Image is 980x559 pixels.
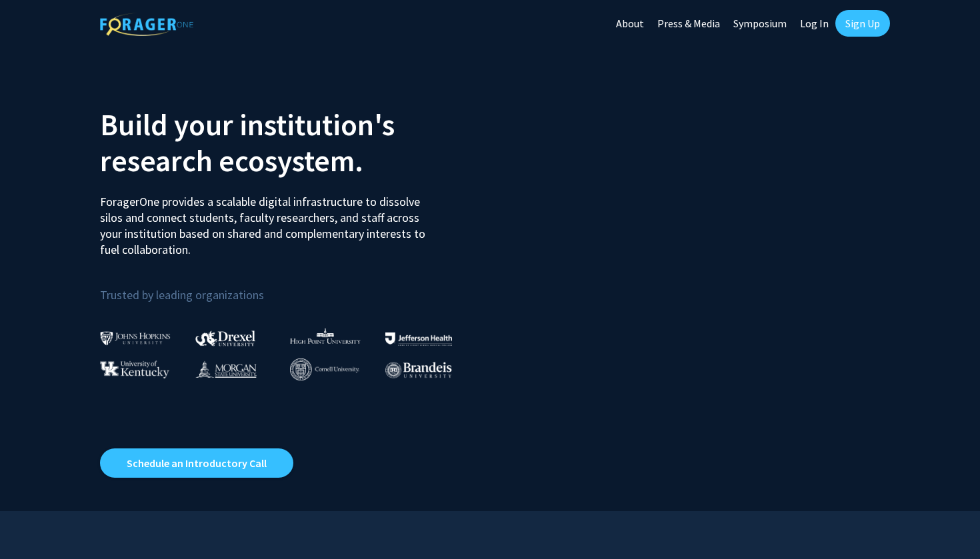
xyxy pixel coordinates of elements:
img: High Point University [290,328,361,344]
a: Sign Up [835,10,890,37]
img: Thomas Jefferson University [385,332,452,345]
p: ForagerOne provides a scalable digital infrastructure to dissolve silos and connect students, fac... [100,184,435,258]
img: ForagerOne Logo [100,13,193,36]
h2: Build your institution's research ecosystem. [100,107,480,179]
img: Cornell University [290,358,359,380]
img: Drexel University [195,330,255,346]
p: Trusted by leading organizations [100,269,480,305]
img: Morgan State University [195,360,257,378]
img: Johns Hopkins University [100,331,171,345]
a: Opens in a new tab [100,448,293,478]
img: University of Kentucky [100,360,169,378]
img: Brandeis University [385,362,452,378]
